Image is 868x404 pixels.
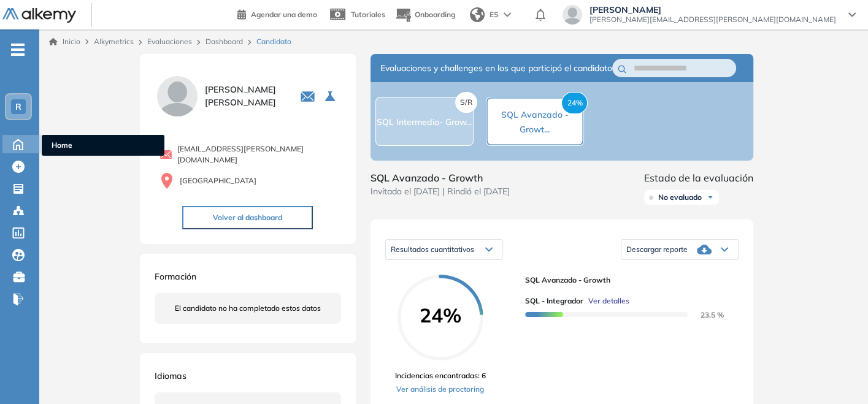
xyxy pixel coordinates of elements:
[590,15,836,25] span: [PERSON_NAME][EMAIL_ADDRESS][PERSON_NAME][DOMAIN_NAME]
[504,12,511,17] img: arrow
[525,295,583,307] span: SQL - Integrador
[455,92,477,113] span: S/R
[11,48,25,51] i: -
[182,206,313,229] button: Volver al dashboard
[525,275,729,286] span: SQL Avanzado - Growth
[583,295,629,307] button: Ver detalles
[94,37,134,46] span: Alkymetrics
[251,10,317,19] span: Agendar una demo
[52,140,155,151] span: Home
[380,62,612,75] span: Evaluaciones y challenges en los que participó el candidato
[155,370,186,381] span: Idiomas
[644,170,753,185] span: Estado de la evaluación
[490,9,499,20] span: ES
[49,36,80,47] a: Inicio
[180,175,256,186] span: [GEOGRAPHIC_DATA]
[175,303,321,314] span: El candidato no ha completado estos datos
[371,170,510,185] span: SQL Avanzado - Growth
[15,102,21,112] span: R
[177,143,340,166] span: [EMAIL_ADDRESS][PERSON_NAME][DOMAIN_NAME]
[395,2,455,28] button: Onboarding
[470,7,485,22] img: world
[395,384,486,395] a: Ver análisis de proctoring
[155,74,200,119] img: PROFILE_MENU_LOGO_USER
[155,271,196,282] span: Formación
[147,37,192,46] a: Evaluaciones
[2,8,76,23] img: Logo
[351,10,385,19] span: Tutoriales
[501,109,569,135] span: SQL Avanzado - Growt...
[588,295,629,307] span: Ver detalles
[205,37,243,46] a: Dashboard
[707,194,714,201] img: Ícono de flecha
[658,192,702,202] span: No evaluado
[205,83,285,109] span: [PERSON_NAME] [PERSON_NAME]
[398,305,483,325] span: 24%
[590,5,836,15] span: [PERSON_NAME]
[415,10,455,19] span: Onboarding
[686,310,724,319] span: 23.5 %
[395,370,486,381] span: Incidencias encontradas: 6
[256,36,291,47] span: Candidato
[377,116,472,128] span: SQL Intermedio- Grow...
[626,245,688,254] span: Descargar reporte
[371,185,510,198] span: Invitado el [DATE] | Rindió el [DATE]
[237,6,317,21] a: Agendar una demo
[391,245,474,254] span: Resultados cuantitativos
[561,92,588,114] span: 24%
